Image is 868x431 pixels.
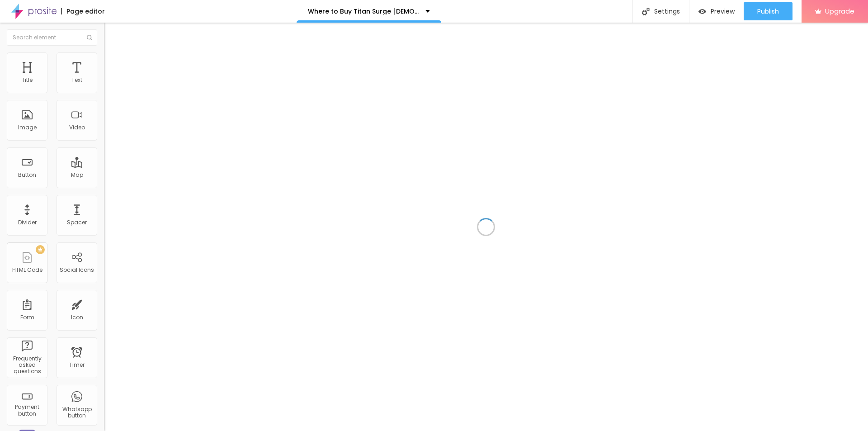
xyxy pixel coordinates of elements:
[18,124,37,131] div: Image
[71,314,83,321] div: Icon
[18,219,37,226] div: Divider
[698,8,706,15] img: view-1.svg
[69,124,85,131] div: Video
[689,2,744,20] button: Preview
[71,77,82,83] div: Text
[757,8,779,15] span: Publish
[9,404,45,417] div: Payment button
[711,8,735,15] span: Preview
[9,355,45,375] div: Frequently asked questions
[60,267,94,273] div: Social Icons
[825,7,854,15] span: Upgrade
[67,219,87,226] div: Spacer
[71,172,83,178] div: Map
[744,2,793,20] button: Publish
[12,267,42,273] div: HTML Code
[18,172,36,178] div: Button
[59,406,94,419] div: Whatsapp button
[69,362,85,368] div: Timer
[61,8,105,14] div: Page editor
[7,29,97,46] input: Search element
[308,8,419,14] p: Where to Buy Titan Surge [DEMOGRAPHIC_DATA][MEDICAL_DATA] Price
[20,314,34,321] div: Form
[22,77,33,83] div: Title
[642,8,650,15] img: Icone
[87,35,92,40] img: Icone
